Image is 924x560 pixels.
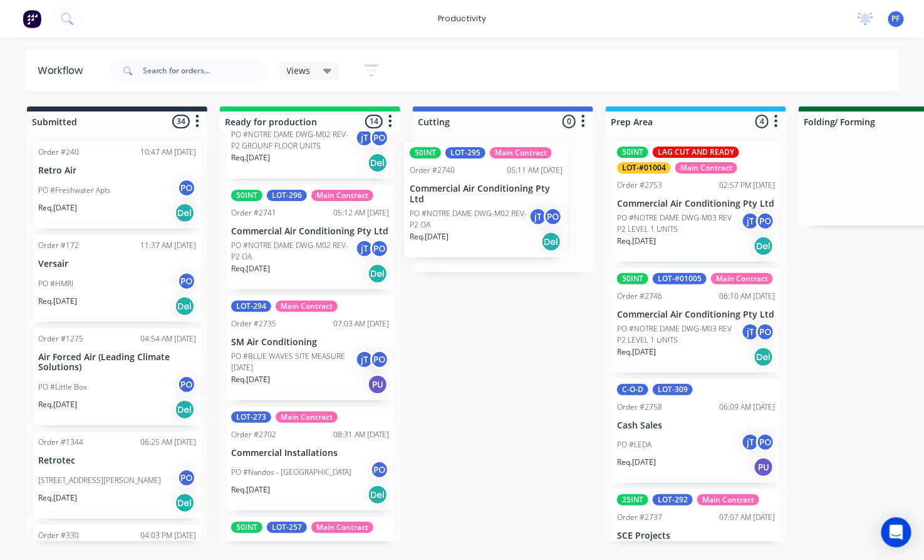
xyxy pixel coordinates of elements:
[23,9,41,28] img: Factory
[881,517,911,547] div: Open Intercom Messenger
[143,58,267,83] input: Search for orders...
[432,9,492,28] div: productivity
[287,64,311,77] span: Views
[38,63,89,78] div: Workflow
[892,13,900,24] span: PF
